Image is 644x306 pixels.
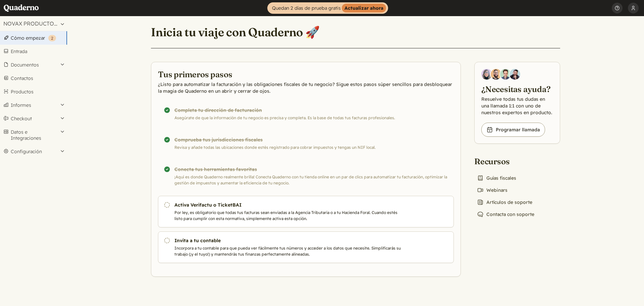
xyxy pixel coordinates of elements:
[174,237,403,244] h3: Invita a tu contable
[158,69,454,80] h2: Tus primeros pasos
[151,25,320,40] h1: Inicia tu viaje con Quaderno 🚀
[474,156,537,167] h2: Recursos
[158,81,454,94] p: ¿Listo para automatizar la facturación y las obligaciones fiscales de tu negocio? Sigue estos pas...
[174,210,403,222] p: Por ley, es obligatorio que todas tus facturas sean enviadas a la Agencia Tributaria o a tu Hacie...
[174,245,403,257] p: Incorpora a tu contable para que pueda ver fácilmente tus números y acceder a los datos que neces...
[481,123,545,137] a: Programar llamada
[474,185,510,195] a: Webinars
[474,210,537,219] a: Contacta con soporte
[474,198,535,207] a: Artículos de soporte
[481,69,492,80] img: Diana Carrasco, Account Executive at Quaderno
[481,84,553,94] h2: ¿Necesitas ayuda?
[481,96,553,116] p: Resuelve todas tus dudas en una llamada 1:1 con uno de nuestros expertos en producto.
[509,69,520,80] img: Javier Rubio, DevRel at Quaderno
[491,69,501,80] img: Jairo Fumero, Account Executive at Quaderno
[474,173,519,183] a: Guías fiscales
[342,4,386,12] strong: Actualizar ahora
[51,36,53,41] span: 2
[158,196,454,227] a: Activa Verifactu o TicketBAI Por ley, es obligatorio que todas tus facturas sean enviadas a la Ag...
[500,69,511,80] img: Ivo Oltmans, Business Developer at Quaderno
[267,2,388,14] a: Quedan 2 días de prueba gratisActualizar ahora
[174,202,403,208] h3: Activa Verifactu o TicketBAI
[158,231,454,263] a: Invita a tu contable Incorpora a tu contable para que pueda ver fácilmente tus números y acceder ...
